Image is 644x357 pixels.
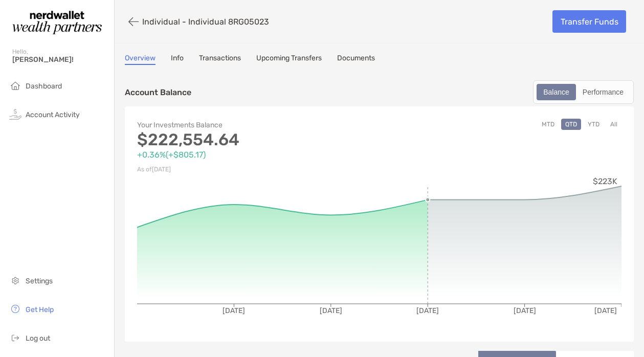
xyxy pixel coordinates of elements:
a: Transactions [199,54,241,65]
span: [PERSON_NAME]! [12,55,108,64]
img: settings icon [9,274,21,286]
button: YTD [584,119,604,130]
span: Dashboard [26,82,62,91]
p: Account Balance [125,86,191,99]
img: get-help icon [9,303,21,315]
tspan: [DATE] [223,306,245,315]
span: Settings [26,277,53,285]
p: +0.36% ( +$805.17 ) [137,148,380,161]
span: Get Help [26,305,54,314]
a: Info [171,54,184,65]
div: segmented control [533,80,634,104]
img: household icon [9,79,21,92]
p: As of [DATE] [137,163,380,176]
tspan: [DATE] [416,306,439,315]
img: activity icon [9,108,21,120]
span: Account Activity [26,110,80,119]
p: Your Investments Balance [137,119,380,131]
a: Transfer Funds [552,10,626,33]
img: Zoe Logo [12,4,102,41]
tspan: [DATE] [320,306,342,315]
tspan: [DATE] [594,306,617,315]
button: QTD [561,119,581,130]
div: Performance [577,85,629,99]
div: Balance [538,85,575,99]
a: Upcoming Transfers [256,54,322,65]
p: $222,554.64 [137,133,380,146]
span: Log out [26,334,50,343]
button: All [606,119,621,130]
a: Overview [125,54,156,65]
p: Individual - Individual 8RG05023 [142,17,269,27]
img: logout icon [9,331,21,344]
tspan: [DATE] [514,306,536,315]
a: Documents [337,54,375,65]
tspan: $223K [593,176,617,186]
button: MTD [538,119,559,130]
